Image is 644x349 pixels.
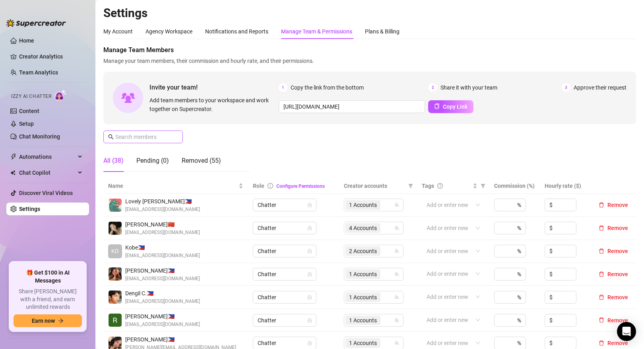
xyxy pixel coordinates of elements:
span: [PERSON_NAME] 🇵🇭 [125,335,236,344]
span: Chatter [258,222,312,234]
span: KO [111,247,119,255]
span: thunderbolt [10,154,17,160]
span: 1 Accounts [345,292,380,302]
span: 4 Accounts [349,224,377,232]
span: lock [307,295,312,300]
button: Copy Link [428,100,473,113]
span: delete [599,317,604,323]
span: 2 Accounts [345,246,380,256]
div: Plans & Billing [365,27,400,36]
div: Manage Team & Permissions [281,27,352,36]
img: Lovely Gablines [109,199,122,212]
a: Setup [19,121,34,127]
span: 1 Accounts [349,339,377,347]
span: 1 Accounts [349,316,377,325]
span: [EMAIL_ADDRESS][DOMAIN_NAME] [125,321,200,328]
img: logo-BBDzfeDw.svg [6,19,66,27]
span: team [394,249,399,253]
span: filter [407,180,415,192]
th: Commission (%) [489,178,540,194]
div: All (38) [103,156,124,166]
span: delete [599,202,604,208]
span: Share it with your team [440,83,497,92]
span: 1 Accounts [345,338,380,348]
span: [EMAIL_ADDRESS][DOMAIN_NAME] [125,206,200,213]
span: Remove [607,248,628,254]
span: 1 Accounts [349,270,377,279]
span: team [394,318,399,323]
span: 2 Accounts [349,247,377,255]
span: filter [408,183,413,188]
a: Chat Monitoring [19,133,60,140]
button: Remove [596,200,631,210]
span: delete [599,248,604,254]
span: Remove [607,271,628,277]
span: 1 Accounts [349,201,377,209]
span: Chatter [258,268,312,280]
div: Notifications and Reports [205,27,268,36]
span: Chatter [258,314,312,326]
span: Remove [607,317,628,324]
span: question-circle [437,183,443,189]
span: Automations [19,150,76,163]
div: Pending (0) [136,156,169,166]
span: 4 Accounts [345,223,380,233]
span: 1 Accounts [345,269,380,279]
div: Open Intercom Messenger [617,322,636,341]
img: Dengil Consigna [109,291,122,304]
span: [PERSON_NAME] 🇵🇭 [125,312,200,321]
span: Creator accounts [344,181,405,190]
span: lock [307,249,312,253]
a: Discover Viral Videos [19,190,73,196]
a: Settings [19,206,40,212]
a: Content [19,108,39,114]
span: lock [307,318,312,323]
span: [PERSON_NAME] 🇵🇭 [125,266,200,275]
span: Copy the link from the bottom [291,83,364,92]
span: Chatter [258,291,312,303]
span: arrow-right [58,318,64,324]
a: Configure Permissions [276,183,325,189]
button: Remove [596,223,631,233]
span: search [108,134,114,140]
span: Chatter [258,199,312,211]
a: Team Analytics [19,69,58,76]
button: Remove [596,316,631,325]
span: Manage your team members, their commission and hourly rate, and their permissions. [103,57,636,65]
span: Chatter [258,245,312,257]
span: delete [599,294,604,300]
span: team [394,272,399,277]
span: Add team members to your workspace and work together on Supercreator. [149,96,275,113]
img: AI Chatter [54,90,67,101]
span: [PERSON_NAME] 🇨🇳 [125,220,200,229]
span: lock [307,272,312,277]
a: Creator Analytics [19,50,83,63]
span: [EMAIL_ADDRESS][DOMAIN_NAME] [125,252,200,259]
span: Lovely [PERSON_NAME] 🇵🇭 [125,197,200,206]
span: Tags [422,181,434,190]
button: Remove [596,338,631,348]
span: team [394,203,399,207]
th: Hourly rate ($) [540,178,591,194]
span: Remove [607,294,628,300]
button: Remove [596,246,631,256]
span: Name [108,181,237,190]
span: 1 Accounts [345,200,380,210]
span: team [394,226,399,230]
span: [EMAIL_ADDRESS][DOMAIN_NAME] [125,298,200,305]
span: Share [PERSON_NAME] with a friend, and earn unlimited rewards [14,288,82,311]
span: Kobe 🇵🇭 [125,243,200,252]
span: 1 Accounts [349,293,377,302]
span: Chatter [258,337,312,349]
span: 3 [562,83,570,92]
span: filter [479,180,487,192]
span: Remove [607,225,628,231]
a: Home [19,37,34,44]
span: Remove [607,202,628,208]
span: 1 Accounts [345,316,380,325]
span: team [394,295,399,300]
span: delete [599,340,604,346]
span: copy [434,103,440,109]
div: Agency Workspace [145,27,192,36]
div: My Account [103,27,133,36]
